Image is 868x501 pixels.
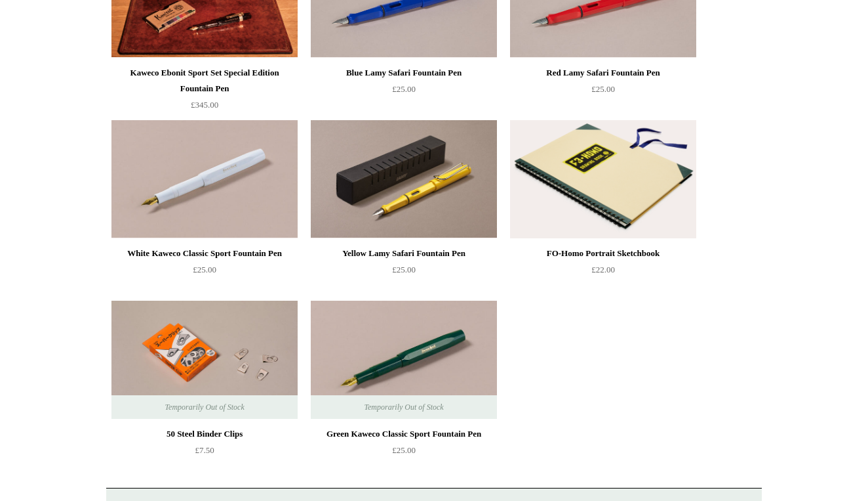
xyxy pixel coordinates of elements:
div: 50 Steel Binder Clips [115,426,294,442]
span: £25.00 [591,84,615,94]
span: Temporarily Out of Stock [151,395,257,419]
a: White Kaweco Classic Sport Fountain Pen £25.00 [111,246,298,299]
span: £22.00 [591,265,615,274]
a: 50 Steel Binder Clips £7.50 [111,426,298,480]
span: £25.00 [392,84,416,94]
div: Green Kaweco Classic Sport Fountain Pen [314,426,494,442]
span: £25.00 [392,265,416,274]
div: Red Lamy Safari Fountain Pen [513,65,693,81]
div: Kaweco Ebonit Sport Set Special Edition Fountain Pen [115,65,294,97]
span: £7.50 [195,445,214,455]
div: Yellow Lamy Safari Fountain Pen [314,246,494,261]
a: Yellow Lamy Safari Fountain Pen Yellow Lamy Safari Fountain Pen [311,120,497,238]
span: Temporarily Out of Stock [351,395,456,419]
a: Yellow Lamy Safari Fountain Pen £25.00 [311,246,497,299]
a: Green Kaweco Classic Sport Fountain Pen Green Kaweco Classic Sport Fountain Pen Temporarily Out o... [311,301,497,419]
a: FO-Homo Portrait Sketchbook FO-Homo Portrait Sketchbook [510,120,696,238]
img: Yellow Lamy Safari Fountain Pen [311,120,497,238]
img: FO-Homo Portrait Sketchbook [510,120,696,238]
div: White Kaweco Classic Sport Fountain Pen [115,246,294,261]
div: Blue Lamy Safari Fountain Pen [314,65,494,81]
a: Blue Lamy Safari Fountain Pen £25.00 [311,65,497,119]
a: FO-Homo Portrait Sketchbook £22.00 [510,246,696,299]
img: 50 Steel Binder Clips [111,301,298,419]
a: Kaweco Ebonit Sport Set Special Edition Fountain Pen £345.00 [111,65,298,119]
img: White Kaweco Classic Sport Fountain Pen [111,120,298,238]
span: £25.00 [392,445,416,455]
span: £25.00 [193,265,216,274]
a: 50 Steel Binder Clips 50 Steel Binder Clips Temporarily Out of Stock [111,301,298,419]
a: White Kaweco Classic Sport Fountain Pen White Kaweco Classic Sport Fountain Pen [111,120,298,238]
a: Red Lamy Safari Fountain Pen £25.00 [510,65,696,119]
div: FO-Homo Portrait Sketchbook [513,246,693,261]
span: £345.00 [191,100,218,110]
a: Green Kaweco Classic Sport Fountain Pen £25.00 [311,426,497,480]
img: Green Kaweco Classic Sport Fountain Pen [311,301,497,419]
